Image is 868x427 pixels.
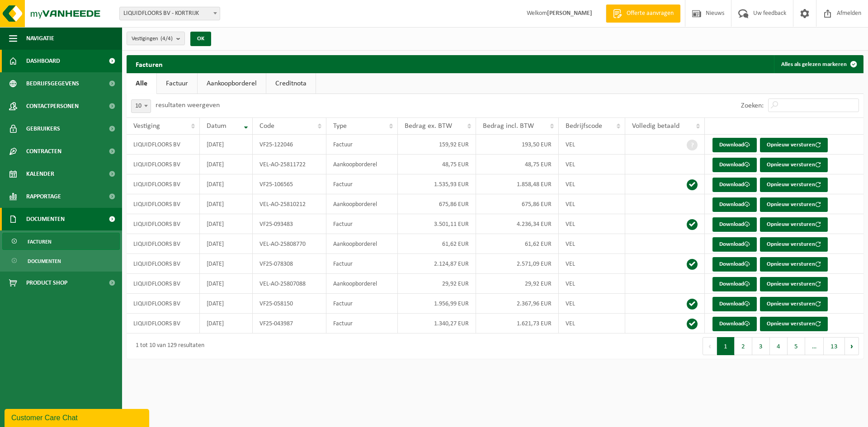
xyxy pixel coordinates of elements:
[200,155,253,174] td: [DATE]
[845,337,859,355] button: Next
[760,197,828,212] button: Opnieuw versturen
[253,194,326,214] td: VEL-AO-25810212
[127,135,200,155] td: LIQUIDFLOORS BV
[200,294,253,314] td: [DATE]
[774,55,863,73] button: Alles als gelezen markeren
[2,252,120,269] a: Documenten
[606,5,680,23] a: Offerte aanvragen
[156,102,220,109] label: resultaten weergeven
[190,32,211,46] button: OK
[26,117,60,140] span: Gebruikers
[712,297,757,311] a: Download
[28,233,52,250] span: Facturen
[326,234,397,254] td: Aankoopborderel
[632,122,679,130] span: Volledig betaald
[824,337,845,355] button: 13
[398,174,476,194] td: 1.535,93 EUR
[398,294,476,314] td: 1.956,99 EUR
[712,257,757,272] a: Download
[760,158,828,172] button: Opnieuw versturen
[326,155,397,174] td: Aankoopborderel
[253,314,326,333] td: VF25-043987
[127,234,200,254] td: LIQUIDFLOORS BV
[333,122,347,130] span: Type
[476,174,559,194] td: 1.858,48 EUR
[326,174,397,194] td: Factuur
[712,217,757,232] a: Download
[127,55,172,73] h2: Facturen
[624,9,676,18] span: Offerte aanvragen
[476,194,559,214] td: 675,86 EUR
[712,197,757,212] a: Download
[133,122,160,130] span: Vestiging
[253,155,326,174] td: VEL-AO-25811722
[398,194,476,214] td: 675,86 EUR
[559,234,625,254] td: VEL
[26,95,79,117] span: Contactpersonen
[559,314,625,333] td: VEL
[476,234,559,254] td: 61,62 EUR
[127,294,200,314] td: LIQUIDFLOORS BV
[5,407,151,427] iframe: chat widget
[200,254,253,274] td: [DATE]
[131,338,204,354] div: 1 tot 10 van 129 resultaten
[559,294,625,314] td: VEL
[476,314,559,333] td: 1.621,73 EUR
[26,50,60,72] span: Dashboard
[405,122,452,130] span: Bedrag ex. BTW
[26,185,61,208] span: Rapportage
[398,214,476,234] td: 3.501,11 EUR
[157,73,197,94] a: Factuur
[198,73,266,94] a: Aankoopborderel
[131,99,151,113] span: 10
[788,337,805,355] button: 5
[476,274,559,294] td: 29,92 EUR
[326,214,397,234] td: Factuur
[398,234,476,254] td: 61,62 EUR
[760,237,828,252] button: Opnieuw versturen
[127,254,200,274] td: LIQUIDFLOORS BV
[398,274,476,294] td: 29,92 EUR
[741,102,764,109] label: Zoeken:
[717,337,735,355] button: 1
[200,194,253,214] td: [DATE]
[476,254,559,274] td: 2.571,09 EUR
[127,155,200,174] td: LIQUIDFLOORS BV
[760,178,828,192] button: Opnieuw versturen
[127,174,200,194] td: LIQUIDFLOORS BV
[259,122,274,130] span: Code
[760,138,828,152] button: Opnieuw versturen
[127,274,200,294] td: LIQUIDFLOORS BV
[712,277,757,291] a: Download
[566,122,602,130] span: Bedrijfscode
[805,337,824,355] span: …
[253,214,326,234] td: VF25-093483
[398,135,476,155] td: 159,92 EUR
[760,297,828,311] button: Opnieuw versturen
[476,214,559,234] td: 4.236,34 EUR
[559,155,625,174] td: VEL
[253,274,326,294] td: VEL-AO-25807088
[200,174,253,194] td: [DATE]
[26,140,61,163] span: Contracten
[127,314,200,333] td: LIQUIDFLOORS BV
[207,122,226,130] span: Datum
[483,122,534,130] span: Bedrag incl. BTW
[2,233,120,250] a: Facturen
[760,317,828,331] button: Opnieuw versturen
[200,234,253,254] td: [DATE]
[120,7,220,20] span: LIQUIDFLOORS BV - KORTRIJK
[712,158,757,172] a: Download
[253,135,326,155] td: VF25-122046
[253,254,326,274] td: VF25-078308
[712,178,757,192] a: Download
[559,194,625,214] td: VEL
[253,234,326,254] td: VEL-AO-25808770
[398,254,476,274] td: 2.124,87 EUR
[559,174,625,194] td: VEL
[26,163,54,185] span: Kalender
[28,253,61,270] span: Documenten
[326,254,397,274] td: Factuur
[547,10,592,17] strong: [PERSON_NAME]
